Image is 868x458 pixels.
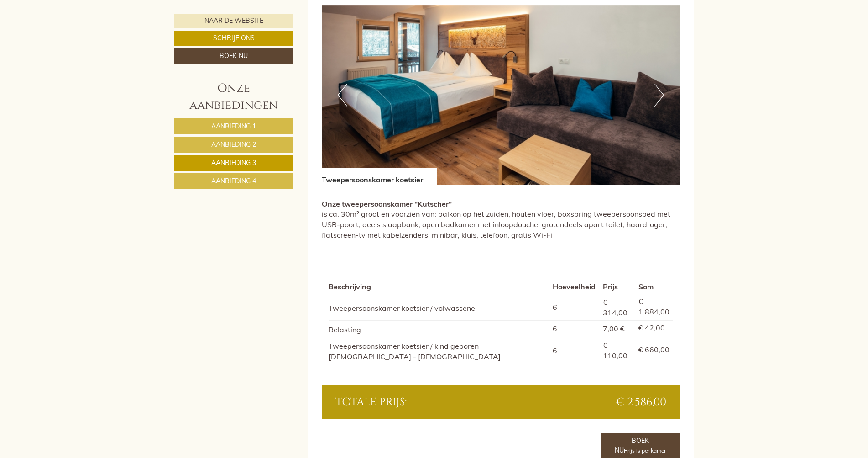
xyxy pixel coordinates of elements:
th: Som [635,280,673,294]
td: Tweepersoonskamer koetsier / kind geboren [DEMOGRAPHIC_DATA] - [DEMOGRAPHIC_DATA] [329,337,549,364]
td: 6 [549,337,599,364]
button: Vorig [338,84,347,107]
a: Boek nu [174,48,293,64]
div: Totale prijs: [329,394,501,410]
a: Naar de website [174,14,293,28]
div: Onze aanbiedingen [174,80,293,114]
img: beeld [322,5,680,185]
span: Prijs is per kamer [624,447,666,454]
td: Tweepersoonskamer koetsier / volwassene [329,294,549,321]
p: is ca. 30m² groot en voorzien van: balkon op het zuiden, houten vloer, boxspring tweepersoonsbed ... [322,199,680,240]
span: Aanbieding 4 [211,177,256,185]
div: Tweepersoonskamer koetsier [322,168,437,185]
button: Volgend [654,84,664,107]
a: Schrijf ons [174,31,293,46]
span: Aanbieding 1 [211,122,256,130]
strong: Onze tweepersoonskamer "Kutscher" [322,199,452,208]
th: Prijs [599,280,635,294]
th: Hoeveelheid [549,280,599,294]
td: € 42,00 [635,321,673,337]
span: € 2.586,00 [616,394,666,410]
span: 7,00 € [603,324,625,333]
span: Aanbieding 2 [211,140,256,149]
td: 6 [549,321,599,337]
span: € 314,00 [603,298,627,317]
font: Boek nu [615,437,666,454]
td: € 1.884,00 [635,294,673,321]
span: Aanbieding 3 [211,159,256,167]
td: € 660,00 [635,337,673,364]
th: Beschrijving [329,280,549,294]
td: 6 [549,294,599,321]
td: Belasting [329,321,549,337]
span: € 110,00 [603,341,627,360]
